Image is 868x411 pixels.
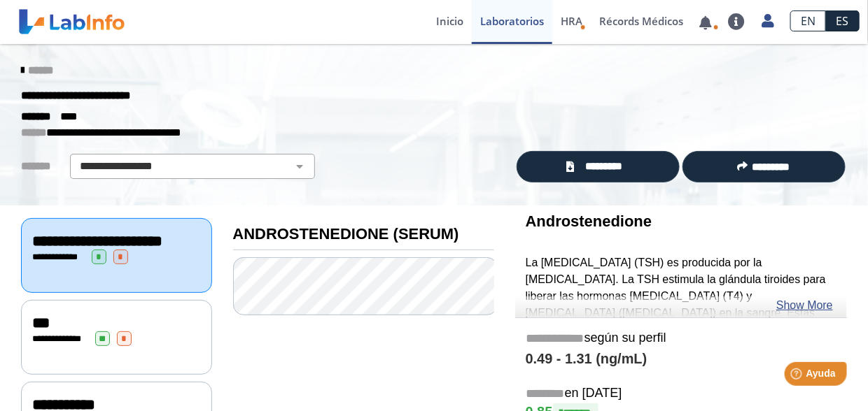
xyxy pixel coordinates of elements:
[790,10,826,31] a: EN
[776,297,833,314] a: Show More
[526,351,836,368] h4: 0.49 - 1.31 (ng/mL)
[743,356,853,396] iframe: Help widget launcher
[561,14,582,28] span: HRA
[826,10,860,31] a: ES
[526,331,836,347] h5: según su perfil
[233,225,459,243] b: ANDROSTENEDIONE (SERUM)
[526,212,652,230] b: Androstenedione
[526,386,836,402] h5: en [DATE]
